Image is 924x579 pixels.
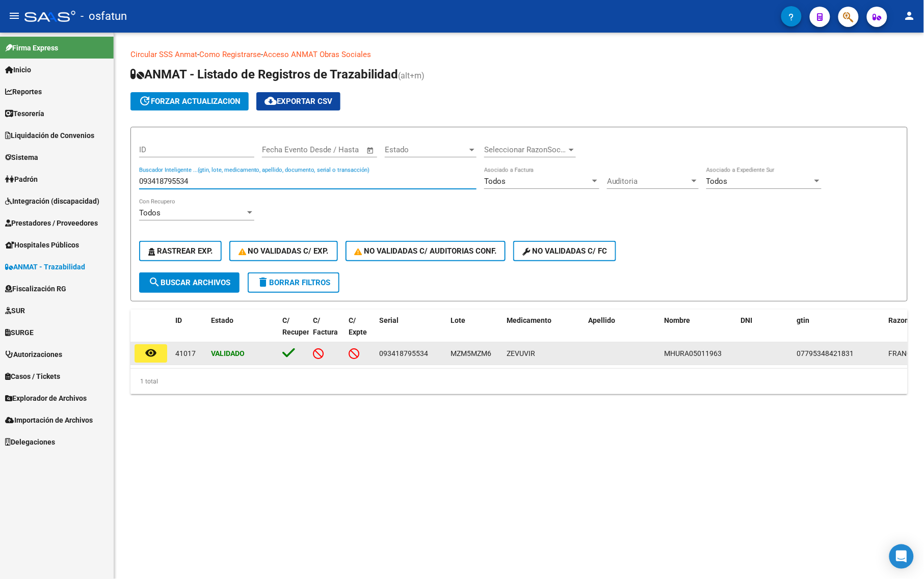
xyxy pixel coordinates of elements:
span: Rastrear Exp. [148,246,213,256]
span: Fiscalización RG [5,283,66,294]
span: SUR [5,305,25,316]
span: Tesorería [5,108,44,119]
span: forzar actualizacion [139,97,241,106]
span: No Validadas c/ Exp. [239,246,329,256]
button: Borrar Filtros [248,272,339,293]
span: ID [175,316,182,324]
span: Borrar Filtros [257,278,330,287]
span: MHURA05011963 [665,349,722,357]
datatable-header-cell: C/ Factura [309,310,345,354]
span: Auditoria [607,177,690,186]
span: gtin [797,316,810,324]
span: 07795348421831 [797,349,854,357]
a: Circular SSS Anmat [130,50,197,59]
div: Open Intercom Messenger [889,544,914,569]
span: Sistema [5,152,38,163]
span: Firma Express [5,42,58,53]
span: C/ Recupero [282,316,313,336]
span: Apellido [588,316,615,324]
datatable-header-cell: Nombre [661,310,737,354]
datatable-header-cell: C/ Recupero [278,310,309,354]
mat-icon: update [139,95,151,107]
span: Liquidación de Convenios [5,130,94,141]
datatable-header-cell: Estado [207,310,278,354]
a: Documentacion trazabilidad [371,50,466,59]
span: Lote [451,316,465,324]
mat-icon: person [904,10,916,22]
span: Hospitales Públicos [5,239,79,251]
span: Seleccionar RazonSocial [484,145,567,154]
div: 1 total [130,369,908,394]
button: Exportar CSV [256,92,340,111]
span: Prestadores / Proveedores [5,217,98,229]
span: Delegaciones [5,436,55,448]
span: Buscar Archivos [148,278,230,287]
span: Todos [706,177,728,186]
button: No Validadas c/ Exp. [229,241,338,261]
span: (alt+m) [398,71,425,80]
span: 093418795534 [379,349,428,357]
span: Casos / Tickets [5,371,60,382]
span: Reportes [5,86,42,97]
span: Serial [379,316,399,324]
span: Explorador de Archivos [5,393,87,404]
button: Rastrear Exp. [139,241,222,261]
datatable-header-cell: gtin [793,310,885,354]
datatable-header-cell: Serial [375,310,446,354]
span: Todos [139,208,161,217]
span: Importación de Archivos [5,415,93,426]
datatable-header-cell: Medicamento [503,310,584,354]
button: Buscar Archivos [139,272,240,293]
span: Autorizaciones [5,349,62,360]
span: ANMAT - Trazabilidad [5,261,85,272]
p: - - [130,49,908,60]
span: 41017 [175,349,196,357]
span: Medicamento [507,316,551,324]
span: Todos [484,177,506,186]
span: Exportar CSV [265,97,332,106]
mat-icon: delete [257,276,269,288]
datatable-header-cell: C/ Expte [345,310,375,354]
span: Integración (discapacidad) [5,196,99,207]
a: Como Registrarse [199,50,261,59]
span: MZM5MZM6 [451,349,491,357]
span: ANMAT - Listado de Registros de Trazabilidad [130,67,398,81]
mat-icon: menu [8,10,20,22]
span: No Validadas c/ Auditorias Conf. [355,246,497,256]
span: Padrón [5,174,38,185]
mat-icon: remove_red_eye [145,347,157,359]
button: No validadas c/ FC [513,241,616,261]
span: Estado [211,316,233,324]
input: Fecha inicio [262,145,303,154]
datatable-header-cell: DNI [737,310,793,354]
mat-icon: search [148,276,161,288]
span: Estado [385,145,467,154]
strong: Validado [211,349,245,357]
a: Acceso ANMAT Obras Sociales [263,50,371,59]
datatable-header-cell: ID [171,310,207,354]
span: DNI [741,316,753,324]
span: ZEVUVIR [507,349,535,357]
span: - osfatun [81,5,127,27]
span: Nombre [665,316,691,324]
span: SURGE [5,327,34,338]
span: No validadas c/ FC [522,246,607,256]
button: No Validadas c/ Auditorias Conf. [346,241,506,261]
input: Fecha fin [312,145,362,154]
button: forzar actualizacion [130,92,249,111]
span: Inicio [5,64,31,75]
span: C/ Expte [349,316,367,336]
button: Open calendar [365,145,377,156]
datatable-header-cell: Apellido [584,310,661,354]
datatable-header-cell: Lote [446,310,503,354]
mat-icon: cloud_download [265,95,277,107]
span: C/ Factura [313,316,338,336]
